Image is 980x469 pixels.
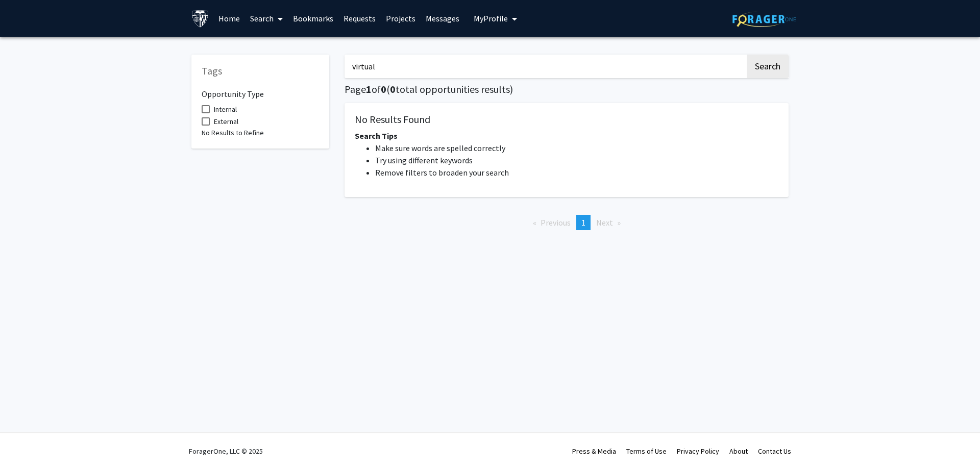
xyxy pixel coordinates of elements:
ul: Pagination [345,215,789,230]
a: Messages [421,1,464,36]
span: No Results to Refine [202,128,264,137]
a: Privacy Policy [677,447,719,456]
span: 0 [390,83,396,95]
div: ForagerOne, LLC © 2025 [189,433,263,469]
a: Home [213,1,245,36]
a: Terms of Use [626,447,667,456]
a: Contact Us [758,447,791,456]
img: ForagerOne Logo [732,11,796,27]
span: 1 [581,217,585,228]
span: Internal [214,103,237,115]
a: Search [245,1,288,36]
input: Search Keywords [345,55,745,78]
span: External [214,115,238,128]
span: 0 [381,83,386,95]
li: Make sure words are spelled correctly [375,142,778,154]
h5: Page of ( total opportunities results) [345,83,789,95]
h5: No Results Found [355,113,778,126]
span: Next [596,217,613,228]
a: Requests [338,1,381,36]
a: Projects [381,1,421,36]
span: 1 [366,83,372,95]
img: Johns Hopkins University Logo [191,10,209,28]
a: Press & Media [572,447,616,456]
li: Try using different keywords [375,154,778,166]
a: About [729,447,748,456]
button: Search [747,55,789,78]
iframe: Chat [8,423,43,461]
span: Search Tips [355,131,398,141]
h6: Opportunity Type [202,81,319,99]
a: Bookmarks [288,1,338,36]
span: Previous [541,217,571,228]
h5: Tags [202,65,319,77]
span: My Profile [474,13,508,23]
li: Remove filters to broaden your search [375,166,778,179]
